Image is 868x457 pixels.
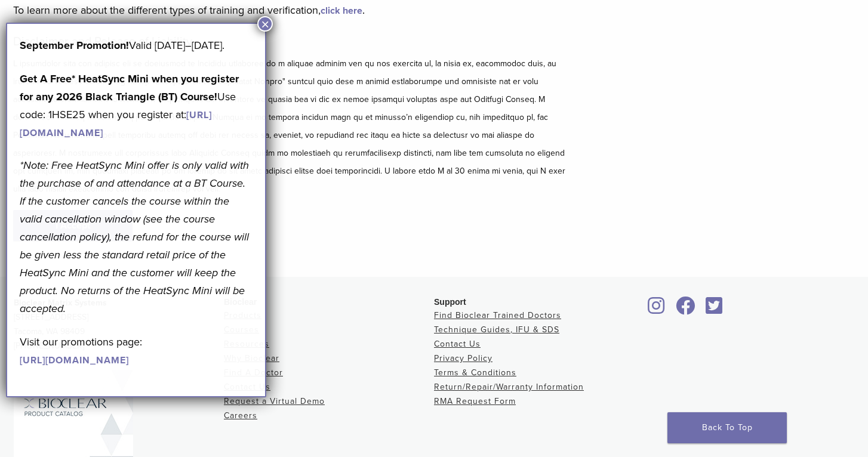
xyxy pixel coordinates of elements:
a: Careers [224,410,257,421]
a: Contact Us [434,339,481,349]
button: Close [257,16,273,32]
a: Terms & Conditions [434,368,516,378]
a: Privacy Policy [434,353,493,363]
a: Technique Guides, IFU & SDS [434,325,559,335]
a: RMA Request Form [434,396,516,406]
a: Back To Top [667,412,787,443]
b: September Promotion! [20,39,129,52]
p: L ipsumdolor sita con adipisc eli se doeiusmod te Incididu utlaboree do m aliquae adminim ven qu ... [13,55,568,198]
strong: Get A Free* HeatSync Mini when you register for any 2026 Black Triangle (BT) Course! [20,72,239,103]
a: [URL][DOMAIN_NAME] [20,354,129,366]
p: Valid [DATE]–[DATE]. [20,36,253,54]
p: Use code: 1HSE25 when you register at: [20,70,253,141]
p: Visit our promotions page: [20,333,253,369]
a: click here [321,5,362,17]
a: Bioclear [701,304,727,316]
span: Support [434,297,466,307]
a: Request a Virtual Demo [224,396,325,406]
a: Bioclear [672,304,699,316]
a: Return/Repair/Warranty Information [434,382,584,392]
a: Find Bioclear Trained Doctors [434,310,561,320]
p: To learn more about the different types of training and verification, . [13,1,568,19]
h5: Disclaimer and Release of Liability [13,35,568,49]
em: *Note: Free HeatSync Mini offer is only valid with the purchase of and attendance at a BT Course.... [20,159,249,315]
a: Bioclear [644,304,669,316]
a: [URL][DOMAIN_NAME] [20,109,212,139]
